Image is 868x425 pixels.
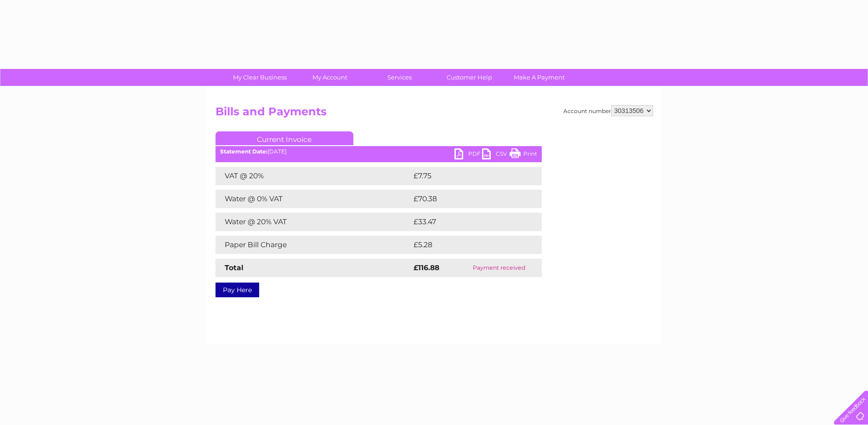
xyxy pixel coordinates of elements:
[216,131,353,145] a: Current Invoice
[454,148,482,162] a: PDF
[216,213,411,231] td: Water @ 20% VAT
[510,148,537,162] a: Print
[216,105,653,123] h2: Bills and Payments
[411,213,523,231] td: £33.47
[292,69,368,86] a: My Account
[362,69,437,86] a: Services
[411,190,523,208] td: £70.38
[482,148,510,162] a: CSV
[414,263,439,272] strong: £116.88
[222,69,298,86] a: My Clear Business
[225,263,244,272] strong: Total
[216,190,411,208] td: Water @ 0% VAT
[501,69,577,86] a: Make A Payment
[216,167,411,185] td: VAT @ 20%
[216,236,411,254] td: Paper Bill Charge
[216,148,542,155] div: [DATE]
[220,148,267,155] b: Statement Date:
[411,167,520,185] td: £7.75
[456,259,541,277] td: Payment received
[411,236,520,254] td: £5.28
[431,69,507,86] a: Customer Help
[216,283,259,297] a: Pay Here
[563,105,653,116] div: Account number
